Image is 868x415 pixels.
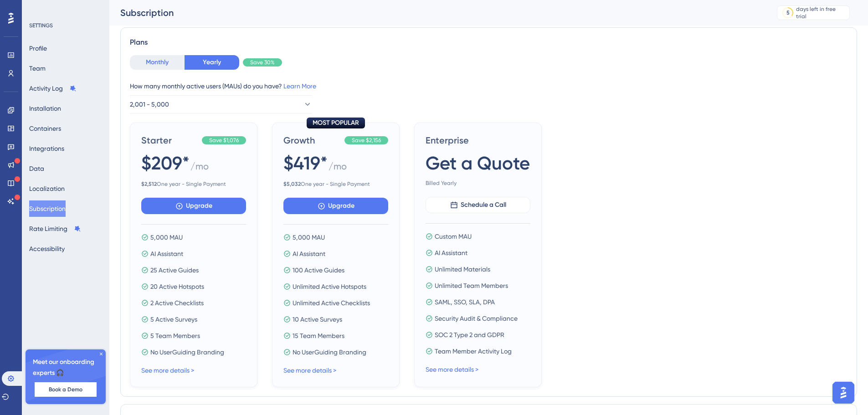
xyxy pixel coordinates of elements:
span: 15 Team Members [293,330,344,341]
div: How many monthly active users (MAUs) do you have? [130,81,847,92]
span: Unlimited Active Checklists [293,297,370,308]
span: Save $1,076 [209,137,239,144]
span: 100 Active Guides [293,265,344,276]
span: Growth [283,134,341,147]
button: Activity Log [29,80,77,97]
span: Custom MAU [435,231,472,242]
div: Subscription [120,6,754,19]
span: No UserGuiding Branding [150,347,224,358]
span: Unlimited Materials [435,264,490,275]
a: Learn More [283,82,316,90]
span: $419* [283,150,328,176]
a: See more details > [141,367,194,374]
button: Integrations [29,140,64,157]
button: Data [29,160,44,177]
span: 20 Active Hotspots [150,281,204,292]
span: AI Assistant [435,247,467,258]
span: 2 Active Checklists [150,297,204,308]
button: Yearly [185,55,239,70]
span: One year - Single Payment [283,180,388,188]
button: Accessibility [29,241,65,257]
span: Enterprise [426,134,530,147]
span: Get a Quote [426,150,530,176]
button: Profile [29,40,47,56]
span: Unlimited Active Hotspots [293,281,366,292]
span: Save $2,156 [352,137,381,144]
button: Book a Demo [35,382,97,397]
span: 5 Team Members [150,330,200,341]
div: Plans [130,37,847,48]
button: Subscription [29,200,66,217]
span: 10 Active Surveys [293,314,342,325]
span: SOC 2 Type 2 and GDPR [435,329,504,340]
b: $ 5,032 [283,181,301,187]
span: 5,000 MAU [150,232,183,243]
span: 2,001 - 5,000 [130,99,169,110]
span: Security Audit & Compliance [435,313,518,324]
button: Rate Limiting [29,220,81,237]
span: Starter [141,134,198,147]
span: AI Assistant [150,248,183,259]
span: Save 30% [250,59,275,66]
span: 25 Active Guides [150,265,199,276]
span: SAML, SSO, SLA, DPA [435,297,495,307]
div: SETTINGS [29,22,103,29]
span: Unlimited Team Members [435,280,508,291]
span: 5 Active Surveys [150,314,197,325]
span: Upgrade [328,200,354,211]
span: 5,000 MAU [293,232,325,243]
b: $ 2,512 [141,181,157,187]
span: Team Member Activity Log [435,346,512,357]
iframe: UserGuiding AI Assistant Launcher [830,379,857,406]
a: See more details > [426,366,478,373]
button: 2,001 - 5,000 [130,95,312,113]
span: Meet our onboarding experts 🎧 [33,357,98,379]
span: Upgrade [186,200,212,211]
button: Monthly [130,55,185,70]
button: Schedule a Call [426,197,530,213]
button: Containers [29,120,61,137]
span: No UserGuiding Branding [293,347,366,358]
span: / mo [329,160,347,177]
div: 5 [786,9,790,16]
a: See more details > [283,367,336,374]
span: Billed Yearly [426,179,530,187]
button: Localization [29,180,65,197]
button: Upgrade [141,198,246,214]
button: Installation [29,100,61,117]
span: AI Assistant [293,248,325,259]
div: MOST POPULAR [307,118,365,128]
span: $209* [141,150,190,176]
button: Team [29,60,46,77]
span: One year - Single Payment [141,180,246,188]
button: Upgrade [283,198,388,214]
span: Schedule a Call [461,200,506,210]
span: Book a Demo [49,386,82,393]
span: / mo [190,160,209,177]
div: days left in free trial [796,5,847,20]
